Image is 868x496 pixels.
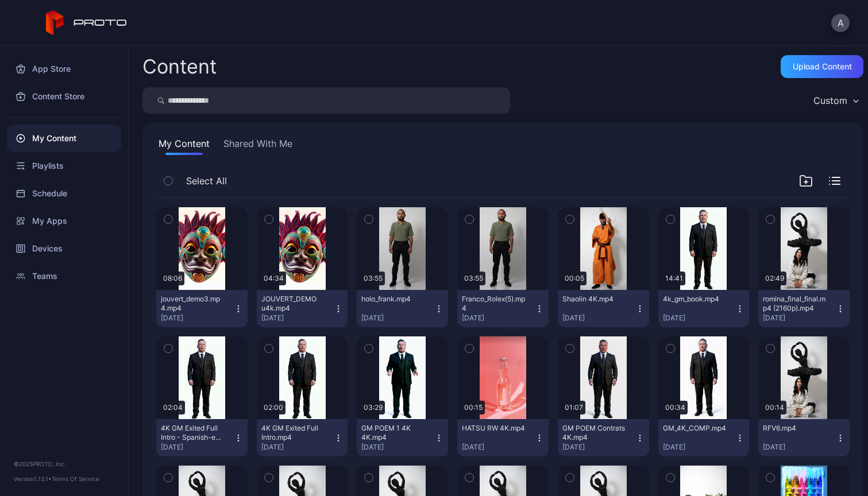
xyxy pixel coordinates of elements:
div: [DATE] [562,443,635,452]
div: Franco_Rolex(5).mp4 [462,294,525,313]
a: My Apps [7,207,121,235]
a: Terms Of Service [52,475,99,482]
div: Upload Content [793,62,852,71]
div: [DATE] [562,313,635,323]
a: Schedule [7,180,121,207]
div: 4k_gm_book.mp4 [663,294,726,304]
div: [DATE] [462,313,535,323]
div: JOUVERT_DEMO u4k.mp4 [261,294,325,313]
span: Select All [186,174,227,188]
button: holo_frank.mp4[DATE] [357,290,448,327]
div: [DATE] [763,443,836,452]
div: RFV6.mp4 [763,424,826,433]
div: [DATE] [161,313,234,323]
div: GM POEM Contrats 4K.mp4 [562,424,626,442]
button: Custom [808,87,863,114]
div: [DATE] [261,313,334,323]
a: My Content [7,125,121,152]
div: [DATE] [462,443,535,452]
button: My Content [156,137,212,155]
div: 4K GM Exited Full Intro.mp4 [261,424,325,442]
button: Shared With Me [221,137,295,155]
button: 4K GM Exited Full Intro.mp4[DATE] [257,419,348,456]
button: 4K GM Exited Full Intro - Spanish-es-VE.mp4[DATE] [156,419,248,456]
button: 4k_gm_book.mp4[DATE] [658,290,750,327]
div: Content [142,57,217,76]
button: jouvert_demo3.mp4.mp4[DATE] [156,290,248,327]
button: Shaolin 4K.mp4[DATE] [558,290,649,327]
button: romina_final_final.mp4 (2160p).mp4[DATE] [758,290,850,327]
div: Custom [813,95,847,106]
div: [DATE] [763,313,836,323]
div: holo_frank.mp4 [361,294,425,304]
button: Franco_Rolex(5).mp4[DATE] [457,290,549,327]
div: GM POEM 1 4K 4K.mp4 [361,424,425,442]
div: 4K GM Exited Full Intro - Spanish-es-VE.mp4 [161,424,224,442]
div: jouvert_demo3.mp4.mp4 [161,294,224,313]
button: GM_4K_COMP.mp4[DATE] [658,419,750,456]
div: [DATE] [663,313,736,323]
a: App Store [7,55,121,83]
div: [DATE] [663,443,736,452]
div: Shaolin 4K.mp4 [562,294,626,304]
div: romina_final_final.mp4 (2160p).mp4 [763,294,826,313]
div: [DATE] [361,313,434,323]
div: © 2025 PROTO, Inc. [14,459,114,468]
a: Teams [7,262,121,290]
div: HATSU RW 4K.mp4 [462,424,525,433]
span: Version 1.13.1 • [14,475,52,482]
button: HATSU RW 4K.mp4[DATE] [457,419,549,456]
div: [DATE] [161,443,234,452]
button: A [831,14,850,32]
button: GM POEM 1 4K 4K.mp4[DATE] [357,419,448,456]
div: [DATE] [261,443,334,452]
button: Upload Content [781,55,863,78]
div: [DATE] [361,443,434,452]
a: Content Store [7,83,121,110]
button: GM POEM Contrats 4K.mp4[DATE] [558,419,649,456]
button: JOUVERT_DEMO u4k.mp4[DATE] [257,290,348,327]
a: Playlists [7,152,121,180]
a: Devices [7,235,121,262]
div: GM_4K_COMP.mp4 [663,424,726,433]
button: RFV6.mp4[DATE] [758,419,850,456]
